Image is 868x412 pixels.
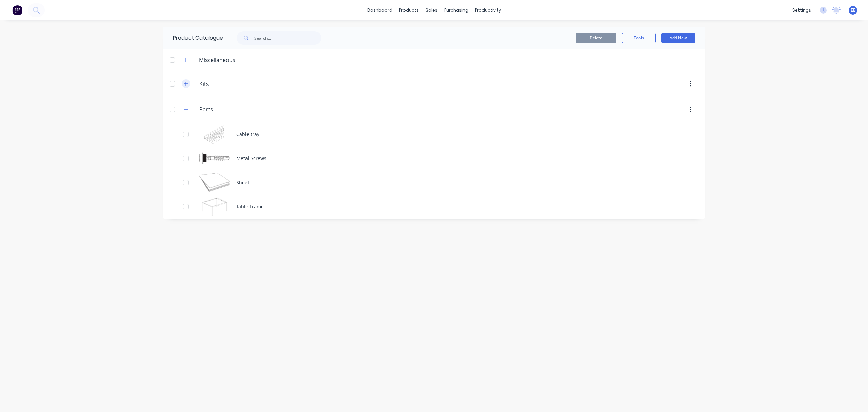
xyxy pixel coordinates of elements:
[199,105,280,113] input: Enter category name
[364,5,396,15] a: dashboard
[163,170,705,194] div: SheetSheet
[199,80,280,88] input: Enter category name
[12,5,22,15] img: Factory
[163,194,705,219] div: Table FrameTable Frame
[851,7,855,13] span: EE
[163,27,223,49] div: Product Catalogue
[396,5,422,15] div: products
[441,5,472,15] div: purchasing
[163,122,705,146] div: Cable trayCable tray
[163,146,705,170] div: Metal ScrewsMetal Screws
[576,33,616,43] button: Delete
[422,5,441,15] div: sales
[789,5,814,15] div: settings
[254,31,321,45] input: Search...
[194,56,241,64] div: Miscellaneous
[622,33,656,43] button: Tools
[661,33,695,43] button: Add New
[472,5,505,15] div: productivity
